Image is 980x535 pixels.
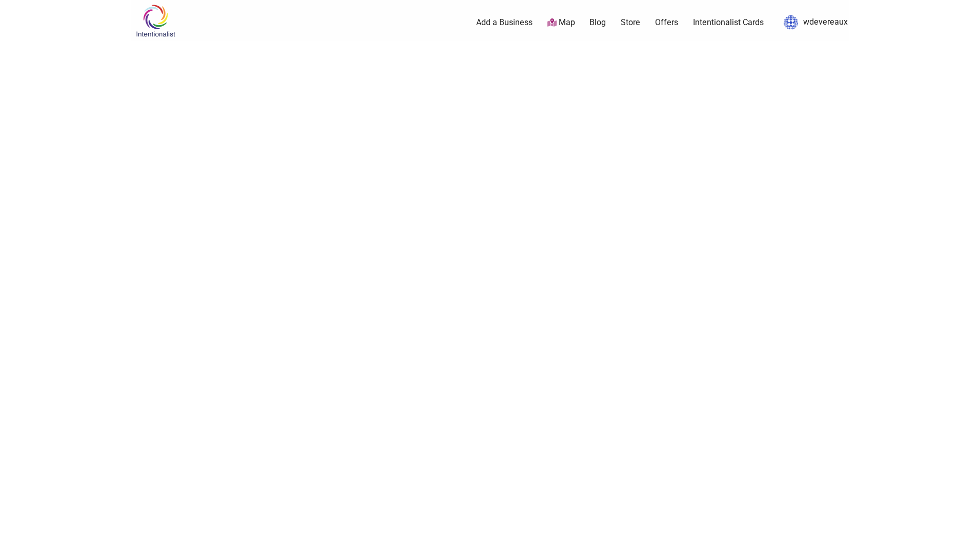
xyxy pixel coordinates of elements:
a: Store [621,17,640,28]
a: Blog [589,17,606,28]
a: Offers [655,17,678,28]
a: Add a Business [476,17,533,28]
a: Map [547,17,575,29]
img: Intentionalist [131,4,180,37]
a: wdevereaux [779,13,848,32]
a: Intentionalist Cards [693,17,764,28]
